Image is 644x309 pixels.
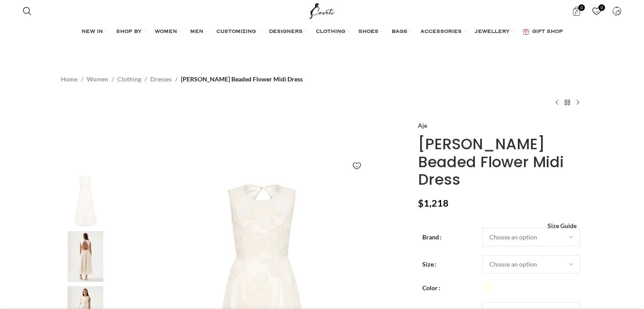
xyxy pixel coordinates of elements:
span: WOMEN [155,28,177,35]
a: SHOP BY [116,23,146,41]
a: Clothing [117,74,141,84]
a: Next product [573,97,583,108]
span: GIFT SHOP [532,28,563,35]
nav: Breadcrumb [61,74,303,84]
bdi: 1,218 [418,197,449,209]
label: Brand [422,232,442,242]
div: My Wishlist [587,2,605,20]
span: ACCESSORIES [421,28,462,35]
div: Main navigation [18,23,626,41]
a: Dresses [150,74,172,84]
a: Women [87,74,108,84]
span: BAGS [392,28,407,35]
span: [PERSON_NAME] Beaded Flower Midi Dress [181,74,303,84]
img: GiftBag [523,29,529,35]
img: Aje Ivory Dresses [59,176,112,227]
label: Size [422,260,436,269]
a: WOMEN [155,23,181,41]
a: SHOES [358,23,383,41]
span: CUSTOMIZING [216,28,256,35]
a: BAGS [392,23,412,41]
span: NEW IN [81,28,103,35]
span: SHOP BY [116,28,142,35]
span: $ [418,197,424,209]
img: aje [59,231,112,282]
h1: [PERSON_NAME] Beaded Flower Midi Dress [418,135,583,189]
span: CLOTHING [316,28,345,35]
a: Aje [418,121,427,130]
a: 0 [587,2,605,20]
span: SHOES [358,28,379,35]
a: Previous product [552,97,562,108]
a: Home [61,74,78,84]
a: DESIGNERS [269,23,307,41]
span: 0 [598,4,605,11]
a: NEW IN [81,23,107,41]
span: JEWELLERY [475,28,510,35]
a: 0 [567,2,585,20]
a: ACCESSORIES [421,23,466,41]
a: GIFT SHOP [523,23,563,41]
a: CLOTHING [316,23,350,41]
a: JEWELLERY [475,23,514,41]
span: MEN [190,28,203,35]
a: Site logo [308,7,337,14]
span: DESIGNERS [269,28,303,35]
label: Color [422,283,440,293]
span: 0 [578,4,585,11]
a: MEN [190,23,208,41]
a: Search [18,2,36,20]
a: CUSTOMIZING [216,23,260,41]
